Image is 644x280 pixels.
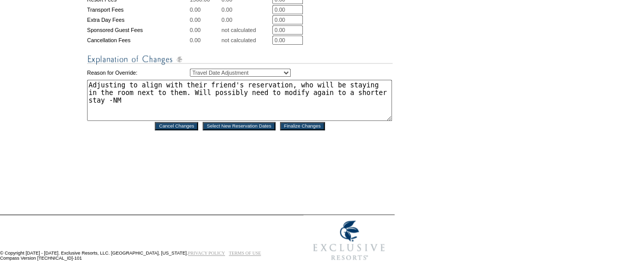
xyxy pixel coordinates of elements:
[87,5,189,14] td: Transport Fees
[155,122,198,130] input: Cancel Changes
[87,36,189,45] td: Cancellation Fees
[221,36,271,45] td: not calculated
[87,53,393,66] img: Explanation of Changes
[303,215,395,266] img: Exclusive Resorts
[190,5,220,14] td: 0.00
[190,36,220,45] td: 0.00
[221,25,271,35] td: not calculated
[221,5,271,14] td: 0.00
[203,122,275,130] input: Select New Reservation Dates
[221,15,271,24] td: 0.00
[87,67,189,79] td: Reason for Override:
[190,15,220,24] td: 0.00
[87,25,189,35] td: Sponsored Guest Fees
[229,251,261,256] a: TERMS OF USE
[87,15,189,24] td: Extra Day Fees
[190,25,220,35] td: 0.00
[280,122,325,130] input: Finalize Changes
[188,251,225,256] a: PRIVACY POLICY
